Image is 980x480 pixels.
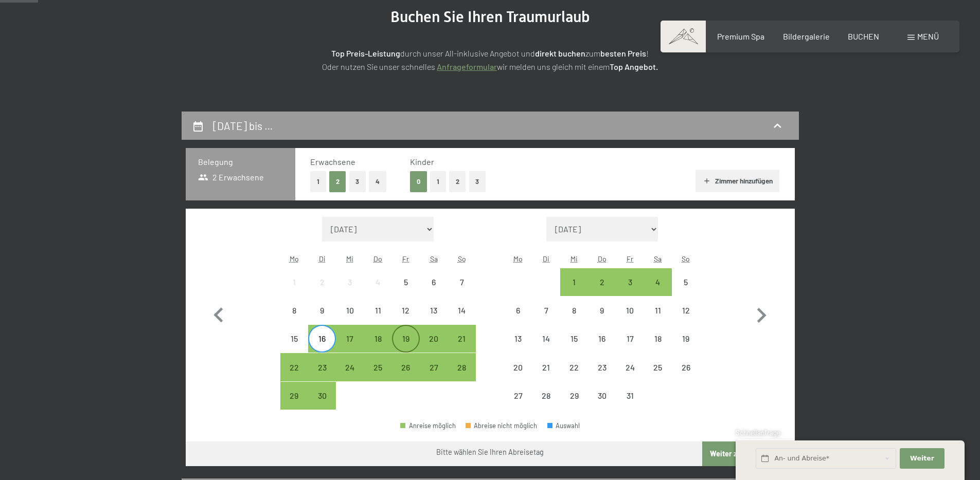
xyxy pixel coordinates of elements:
[233,47,747,73] p: durch unser All-inklusive Angebot und zum ! Oder nutzen Sie unser schnelles wir melden uns gleich...
[533,306,559,332] div: 7
[504,325,532,353] div: Abreise nicht möglich
[309,392,335,417] div: 30
[616,268,644,296] div: Fri Oct 03 2025
[783,31,830,41] span: Bildergalerie
[672,268,700,296] div: Abreise nicht möglich
[644,325,672,353] div: Abreise nicht möglich
[364,353,392,381] div: Abreise möglich
[402,254,409,263] abbr: Freitag
[421,278,447,304] div: 6
[420,325,448,353] div: Abreise möglich
[654,254,662,263] abbr: Samstag
[281,278,307,304] div: 1
[198,156,283,168] h3: Belegung
[392,353,420,381] div: Abreise möglich
[448,297,475,324] div: Sun Sep 14 2025
[561,306,587,332] div: 8
[449,306,474,332] div: 14
[644,268,672,296] div: Sat Oct 04 2025
[589,278,615,304] div: 2
[617,363,643,389] div: 24
[561,363,587,389] div: 22
[672,353,700,381] div: Sun Oct 26 2025
[560,325,588,353] div: Abreise nicht möglich
[436,447,544,457] div: Bitte wählen Sie Ihren Abreisetag
[504,382,532,410] div: Mon Oct 27 2025
[290,254,299,263] abbr: Montag
[504,382,532,410] div: Abreise nicht möglich
[280,353,308,381] div: Mon Sep 22 2025
[280,297,308,324] div: Mon Sep 08 2025
[532,297,560,324] div: Tue Oct 07 2025
[560,353,588,381] div: Abreise nicht möglich
[364,297,392,324] div: Abreise nicht möglich
[672,353,700,381] div: Abreise nicht möglich
[910,454,934,463] span: Weiter
[204,217,234,410] button: Vorheriger Monat
[617,392,643,417] div: 31
[702,441,794,466] button: Weiter zu „Zimmer“
[571,254,578,263] abbr: Mittwoch
[420,268,448,296] div: Sat Sep 06 2025
[364,268,392,296] div: Abreise nicht möglich
[448,353,475,381] div: Abreise möglich
[308,382,336,410] div: Tue Sep 30 2025
[616,268,644,296] div: Abreise möglich
[589,306,615,332] div: 9
[505,335,531,360] div: 13
[617,306,643,332] div: 10
[390,8,590,26] span: Buchen Sie Ihren Traumurlaub
[449,363,474,389] div: 28
[588,297,616,324] div: Thu Oct 09 2025
[280,382,308,410] div: Abreise möglich
[308,353,336,381] div: Abreise möglich
[365,363,391,389] div: 25
[430,254,438,263] abbr: Samstag
[672,325,700,353] div: Abreise nicht möglich
[588,353,616,381] div: Abreise nicht möglich
[319,254,326,263] abbr: Dienstag
[547,422,580,429] div: Auswahl
[198,172,264,183] span: 2 Erwachsene
[364,325,392,353] div: Thu Sep 18 2025
[616,325,644,353] div: Fri Oct 17 2025
[672,297,700,324] div: Sun Oct 12 2025
[616,353,644,381] div: Fri Oct 24 2025
[589,392,615,417] div: 30
[410,157,434,167] span: Kinder
[645,306,671,332] div: 11
[561,392,587,417] div: 29
[644,297,672,324] div: Abreise nicht möglich
[644,297,672,324] div: Sat Oct 11 2025
[280,297,308,324] div: Abreise nicht möglich
[644,268,672,296] div: Abreise möglich
[392,325,420,353] div: Fri Sep 19 2025
[458,254,466,263] abbr: Sonntag
[421,306,447,332] div: 13
[504,353,532,381] div: Abreise nicht möglich
[717,31,764,41] a: Premium Spa
[364,297,392,324] div: Thu Sep 11 2025
[281,363,307,389] div: 22
[505,392,531,417] div: 27
[589,335,615,360] div: 16
[336,353,364,381] div: Wed Sep 24 2025
[448,297,475,324] div: Abreise nicht möglich
[448,325,475,353] div: Abreise möglich
[560,382,588,410] div: Wed Oct 29 2025
[588,382,616,410] div: Abreise nicht möglich
[420,353,448,381] div: Sat Sep 27 2025
[588,268,616,296] div: Abreise möglich
[337,306,363,332] div: 10
[308,325,336,353] div: Abreise möglich
[505,363,531,389] div: 20
[392,297,420,324] div: Abreise nicht möglich
[308,382,336,410] div: Abreise möglich
[331,48,400,58] strong: Top Preis-Leistung
[364,268,392,296] div: Thu Sep 04 2025
[682,254,690,263] abbr: Sonntag
[533,392,559,417] div: 28
[420,297,448,324] div: Sat Sep 13 2025
[280,325,308,353] div: Mon Sep 15 2025
[309,278,335,304] div: 2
